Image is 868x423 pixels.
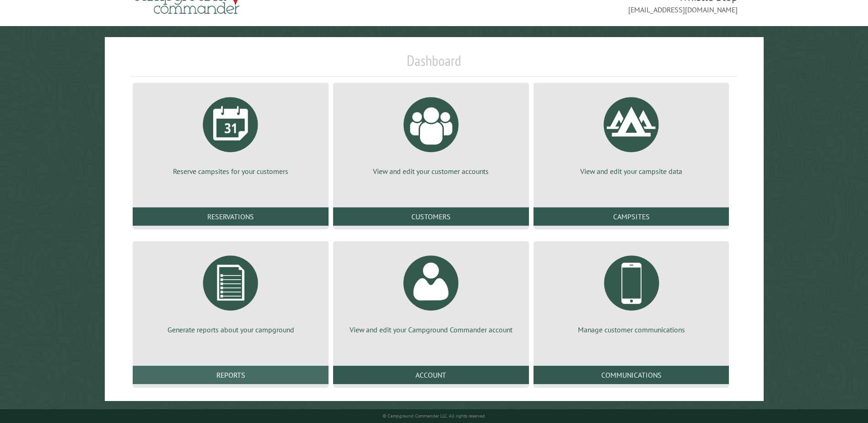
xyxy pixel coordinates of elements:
a: Customers [333,207,529,226]
a: Generate reports about your campground [144,249,318,335]
p: Generate reports about your campground [144,325,318,335]
p: Reserve campsites for your customers [144,166,318,176]
p: View and edit your customer accounts [344,166,518,176]
p: Manage customer communications [545,325,718,335]
a: Reservations [133,207,329,226]
p: View and edit your Campground Commander account [344,325,518,335]
a: Account [333,366,529,384]
a: Manage customer communications [545,249,718,335]
small: © Campground Commander LLC. All rights reserved. [383,413,486,419]
a: Campsites [534,207,729,226]
a: View and edit your customer accounts [344,90,518,176]
p: View and edit your campsite data [545,166,718,176]
h1: Dashboard [130,52,737,77]
a: Reports [133,366,329,384]
a: Reserve campsites for your customers [144,90,318,176]
a: View and edit your Campground Commander account [344,249,518,335]
a: Communications [534,366,729,384]
a: View and edit your campsite data [545,90,718,176]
